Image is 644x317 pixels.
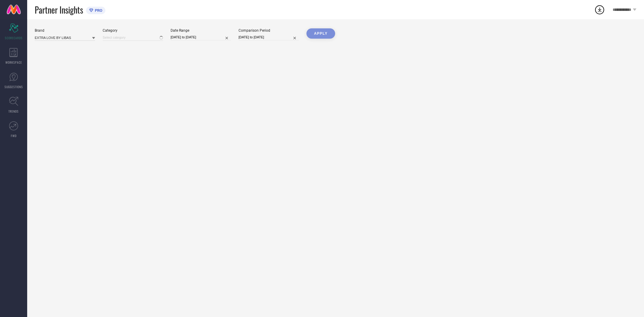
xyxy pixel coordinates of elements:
[5,60,22,65] span: WORKSPACE
[93,8,102,13] span: PRO
[5,85,23,89] span: SUGGESTIONS
[171,34,231,40] input: Select date range
[103,28,163,33] div: Category
[239,34,299,40] input: Select comparison period
[5,36,23,40] span: SCORECARDS
[239,28,299,33] div: Comparison Period
[594,4,605,15] div: Open download list
[35,28,95,33] div: Brand
[35,4,83,16] span: Partner Insights
[11,133,17,138] span: FWD
[8,109,19,114] span: TRENDS
[171,28,231,33] div: Date Range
